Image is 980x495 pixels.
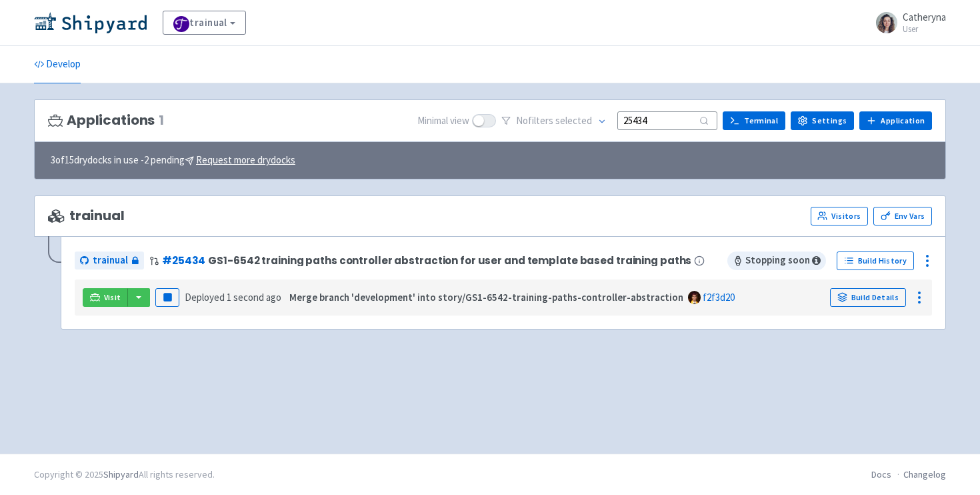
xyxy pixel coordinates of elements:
[103,468,139,480] a: Shipyard
[555,114,592,127] span: selected
[516,113,592,129] span: No filter s
[93,253,128,268] span: trainual
[83,288,128,307] a: Visit
[34,46,81,83] a: Develop
[75,252,144,270] a: trainual
[859,111,932,130] a: Application
[703,291,735,304] a: f2f3d20
[208,255,691,266] span: GS1-6542 training paths controller abstraction for user and template based training paths
[48,113,164,128] h3: Applications
[159,113,164,128] span: 1
[417,113,469,129] span: Minimal view
[868,12,946,33] a: Catheryna User
[155,288,179,307] button: Pause
[903,11,946,23] span: Catheryna
[34,12,147,33] img: Shipyard logo
[837,252,914,270] a: Build History
[903,468,946,480] a: Changelog
[162,254,205,268] a: #25434
[163,11,246,35] a: trainual
[811,207,868,225] a: Visitors
[185,291,281,304] span: Deployed
[727,252,826,270] span: Stopping soon
[873,207,932,225] a: Env Vars
[617,111,717,129] input: Search...
[723,111,785,130] a: Terminal
[48,208,125,223] span: trainual
[903,25,946,33] small: User
[289,291,683,304] strong: Merge branch 'development' into story/GS1-6542-training-paths-controller-abstraction
[227,291,281,304] time: 1 second ago
[104,292,121,303] span: Visit
[791,111,854,130] a: Settings
[196,153,295,166] u: Request more drydocks
[871,468,891,480] a: Docs
[51,153,295,168] span: 3 of 15 drydocks in use - 2 pending
[830,288,906,307] a: Build Details
[34,468,215,482] div: Copyright © 2025 All rights reserved.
